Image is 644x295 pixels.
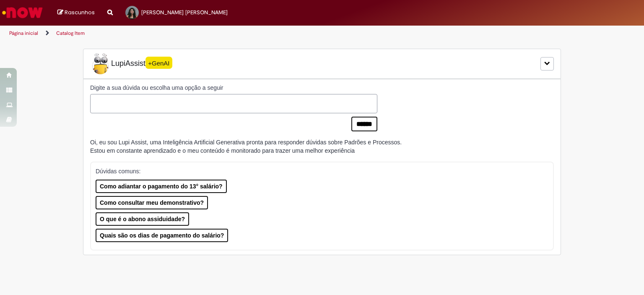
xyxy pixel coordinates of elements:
[145,57,172,69] span: +GenAI
[9,30,38,37] a: Página inicial
[6,26,423,41] ul: Trilhas de página
[1,4,44,21] img: ServiceNow
[96,180,227,193] button: Como adiantar o pagamento do 13° salário?
[57,9,95,17] a: Rascunhos
[96,167,540,175] p: Dúvidas comuns:
[90,84,377,92] label: Digite a sua dúvida ou escolha uma opção a seguir
[83,49,561,79] div: LupiLupiAssist+GenAI
[90,138,402,155] div: Oi, eu sou Lupi Assist, uma Inteligência Artificial Generativa pronta para responder dúvidas sobr...
[96,196,208,209] button: Como consultar meu demonstrativo?
[90,53,172,74] span: LupiAssist
[96,212,189,226] button: O que é o abono assiduidade?
[65,8,95,16] span: Rascunhos
[56,30,85,37] a: Catalog Item
[90,53,111,74] img: Lupi
[141,9,228,16] span: [PERSON_NAME] [PERSON_NAME]
[96,229,228,242] button: Quais são os dias de pagamento do salário?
